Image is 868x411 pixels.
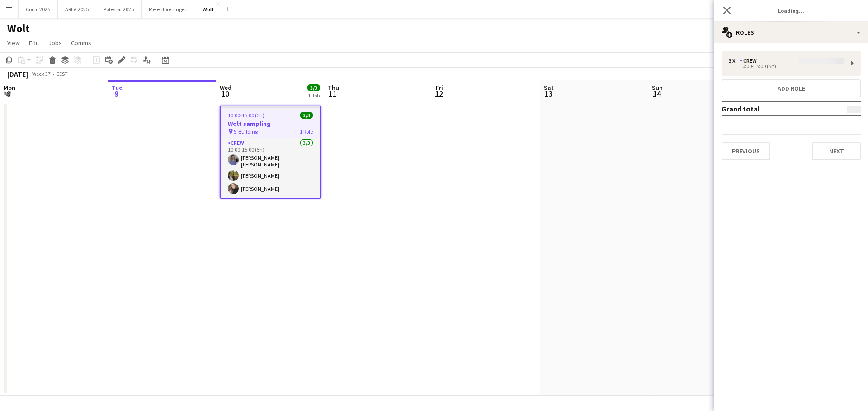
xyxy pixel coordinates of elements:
[7,22,30,35] h1: Wolt
[300,112,313,119] span: 3/3
[652,83,663,92] span: Sun
[142,0,195,18] button: Mejeriforeningen
[195,0,222,18] button: Wolt
[7,69,28,79] div: [DATE]
[56,70,68,77] div: CEST
[651,88,663,99] span: 14
[48,39,62,47] span: Jobs
[4,37,24,49] a: View
[220,83,231,92] span: Wed
[96,0,142,18] button: Polestar 2025
[714,5,868,16] h3: Loading...
[58,0,96,18] button: ARLA 2025
[30,70,52,77] span: Week 37
[328,83,339,92] span: Thu
[436,83,443,92] span: Fri
[812,142,861,160] button: Next
[4,83,15,92] span: Mon
[300,128,313,135] span: 1 Role
[19,0,58,18] button: Cocio 2025
[722,142,770,160] button: Previous
[221,138,320,198] app-card-role: Crew3/310:00-15:00 (5h)[PERSON_NAME] [PERSON_NAME][PERSON_NAME][PERSON_NAME]
[110,88,123,99] span: 9
[112,83,123,92] span: Tue
[67,37,95,49] a: Comms
[228,112,264,119] span: 10:00-15:00 (5h)
[714,22,868,43] div: Roles
[29,39,39,47] span: Edit
[434,88,443,99] span: 12
[722,79,861,97] button: Add role
[308,92,320,99] div: 1 Job
[2,88,15,99] span: 8
[218,88,231,99] span: 10
[307,84,320,91] span: 3/3
[25,37,43,49] a: Edit
[542,88,554,99] span: 13
[221,120,320,128] h3: Wolt sampling
[45,37,66,49] a: Jobs
[326,88,339,99] span: 11
[234,128,258,135] span: S-Building
[7,39,20,47] span: View
[544,83,554,92] span: Sat
[220,106,321,199] app-job-card: 10:00-15:00 (5h)3/3Wolt sampling S-Building1 RoleCrew3/310:00-15:00 (5h)[PERSON_NAME] [PERSON_NAM...
[722,102,823,116] td: Grand total
[71,39,91,47] span: Comms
